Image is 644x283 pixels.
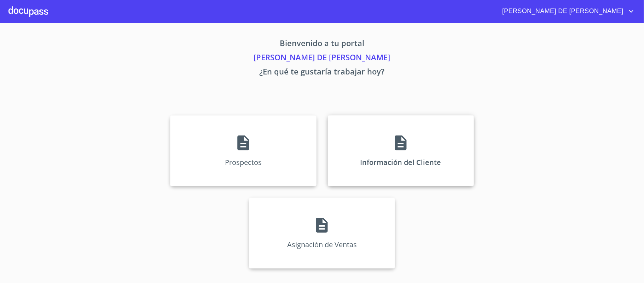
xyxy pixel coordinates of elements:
p: Bienvenido a tu portal [104,37,540,51]
p: Prospectos [225,157,262,167]
p: Información del Cliente [360,157,441,167]
p: [PERSON_NAME] DE [PERSON_NAME] [104,51,540,66]
button: account of current user [497,6,636,17]
p: ¿En qué te gustaría trabajar hoy? [104,66,540,80]
p: Asignación de Ventas [287,240,357,249]
span: [PERSON_NAME] DE [PERSON_NAME] [497,6,627,17]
